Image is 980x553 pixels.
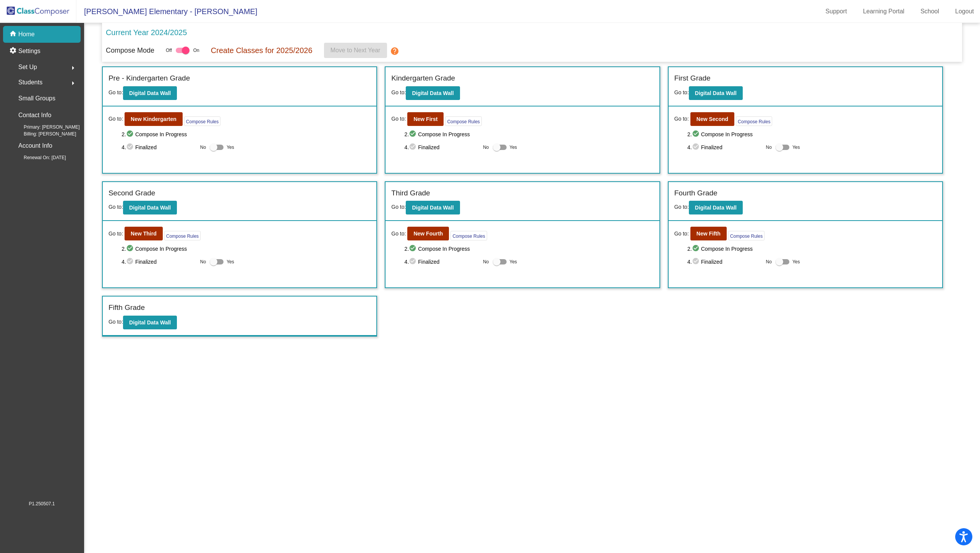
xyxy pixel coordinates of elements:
mat-icon: check_circle [409,257,418,266]
a: School [914,5,945,18]
button: New First [407,112,444,126]
span: Go to: [391,204,406,210]
span: No [483,258,489,265]
mat-icon: check_circle [692,244,701,253]
span: Yes [792,257,800,266]
span: Go to: [674,115,689,123]
span: Go to: [109,89,123,95]
button: New Second [690,112,734,126]
b: Digital Data Wall [129,205,171,211]
b: New First [413,116,437,122]
button: Digital Data Wall [123,86,177,100]
b: New Kindergarten [131,116,177,122]
label: Pre - Kindergarten Grade [109,73,190,84]
button: Digital Data Wall [689,86,743,100]
span: Go to: [109,204,123,210]
mat-icon: check_circle [692,257,701,266]
span: Go to: [674,204,689,210]
span: 4. Finalized [121,257,196,266]
span: No [483,144,489,151]
span: No [766,258,772,265]
p: Account Info [18,140,52,151]
a: Learning Portal [857,5,911,18]
span: Off [166,47,172,54]
button: Digital Data Wall [406,86,460,100]
mat-icon: check_circle [126,244,135,253]
span: Go to: [109,319,123,325]
button: New Fifth [690,227,727,240]
span: 2. Compose In Progress [121,130,371,139]
mat-icon: check_circle [126,130,135,139]
p: Home [18,30,35,39]
a: Support [820,5,853,18]
span: Go to: [391,115,406,123]
span: 4. Finalized [687,257,762,266]
p: Create Classes for 2025/2026 [211,45,313,56]
mat-icon: check_circle [409,143,418,152]
button: Compose Rules [164,231,201,240]
span: On [193,47,199,54]
span: Students [18,77,42,88]
p: Small Groups [18,93,55,104]
b: New Third [131,231,157,237]
a: Logout [949,5,980,18]
mat-icon: check_circle [692,130,701,139]
span: 4. Finalized [121,143,196,152]
span: Move to Next Year [330,47,381,53]
span: Go to: [109,115,123,123]
button: New Fourth [407,227,449,240]
mat-icon: arrow_right [68,63,78,73]
label: Kindergarten Grade [391,73,455,84]
span: Set Up [18,62,37,73]
span: Billing: [PERSON_NAME] [11,131,76,137]
mat-icon: help [390,47,399,56]
p: Compose Mode [106,45,154,56]
button: Digital Data Wall [123,201,177,214]
span: No [766,144,772,151]
b: New Fourth [413,231,443,237]
button: Move to Next Year [324,43,387,58]
span: Yes [227,143,234,152]
span: Yes [510,257,517,266]
button: Digital Data Wall [123,316,177,329]
mat-icon: home [9,30,18,39]
b: New Second [697,116,728,122]
mat-icon: check_circle [409,130,418,139]
label: Fifth Grade [109,302,145,313]
mat-icon: check_circle [409,244,418,253]
label: Third Grade [391,188,430,199]
b: Digital Data Wall [412,90,454,96]
button: Compose Rules [184,116,220,126]
button: Compose Rules [728,231,765,240]
span: Go to: [109,230,123,238]
mat-icon: check_circle [126,257,135,266]
button: New Third [125,227,163,240]
p: Settings [18,47,40,56]
span: Yes [227,257,234,266]
span: 4. Finalized [405,143,479,152]
span: 2. Compose In Progress [405,130,654,139]
button: Digital Data Wall [689,201,743,214]
b: New Fifth [697,231,721,237]
p: Contact Info [18,110,51,121]
span: Renewal On: [DATE] [11,154,66,161]
span: Primary: [PERSON_NAME] [11,124,80,131]
label: Second Grade [109,188,156,199]
mat-icon: arrow_right [68,79,78,88]
p: Current Year 2024/2025 [106,27,187,38]
span: No [200,258,206,265]
label: First Grade [674,73,711,84]
span: Go to: [391,230,406,238]
span: 2. Compose In Progress [687,244,936,253]
button: Compose Rules [450,231,487,240]
mat-icon: settings [9,47,18,56]
span: 2. Compose In Progress [405,244,654,253]
button: Compose Rules [736,116,772,126]
b: Digital Data Wall [129,90,171,96]
span: 2. Compose In Progress [121,244,371,253]
button: New Kindergarten [125,112,183,126]
span: Yes [510,143,517,152]
span: 4. Finalized [687,143,762,152]
mat-icon: check_circle [692,143,701,152]
span: Go to: [674,89,689,95]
